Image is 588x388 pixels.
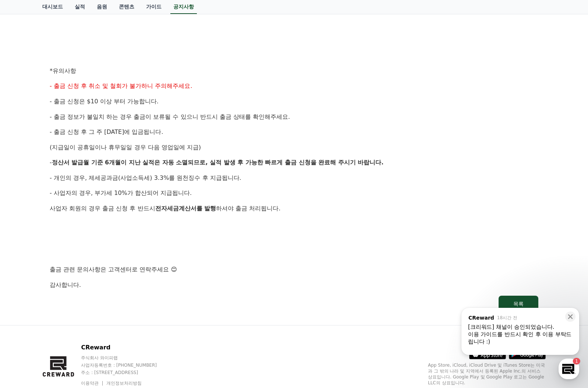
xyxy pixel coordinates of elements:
span: *유의사항 [50,67,76,74]
span: 사업자 회원의 경우 출금 신청 후 반드시 [50,205,155,212]
span: (지급일이 공휴일이나 휴무일일 경우 다음 영업일에 지급) [50,144,201,151]
button: 목록 [499,296,538,312]
div: 목록 [513,300,524,307]
span: 출금 관련 문의사항은 고객센터로 연락주세요 😊 [50,266,177,273]
span: - 출금 신청 후 그 주 [DATE]에 입금됩니다. [50,128,163,135]
span: - 출금 신청 후 취소 및 철회가 불가하니 주의해주세요. [50,82,192,89]
a: 이용약관 [81,381,104,386]
p: CReward [81,343,171,352]
span: 홈 [23,244,28,250]
span: - 출금 정보가 불일치 하는 경우 출금이 보류될 수 있으니 반드시 출금 상태를 확인해주세요. [50,113,290,120]
p: App Store, iCloud, iCloud Drive 및 iTunes Store는 미국과 그 밖의 나라 및 지역에서 등록된 Apple Inc.의 서비스 상표입니다. Goo... [428,362,546,386]
p: - [50,158,538,167]
strong: 정산서 발급월 기준 [52,159,103,166]
span: 감사합니다. [50,281,81,288]
a: 개인정보처리방침 [106,381,142,386]
span: 대화 [67,245,76,250]
a: 설정 [95,233,141,252]
span: - 출금 신청은 $10 이상 부터 가능합니다. [50,98,159,105]
span: - 사업자의 경우, 부가세 10%가 합산되어 지급됩니다. [50,189,192,196]
p: 주식회사 와이피랩 [81,355,171,361]
p: 사업자등록번호 : [PHONE_NUMBER] [81,362,171,368]
span: 1 [75,233,77,239]
span: - 개인의 경우, 제세공과금(사업소득세) 3.3%를 원천징수 후 지급됩니다. [50,174,241,181]
strong: 전자세금계산서를 발행 [155,205,216,212]
a: 1대화 [49,233,95,252]
a: 홈 [2,233,49,252]
p: 주소 : [STREET_ADDRESS] [81,370,171,375]
a: 목록 [50,296,538,312]
span: 설정 [114,244,123,250]
span: 하셔야 출금 처리됩니다. [216,205,280,212]
strong: 6개월이 지난 실적은 자동 소멸되므로, 실적 발생 후 가능한 빠르게 출금 신청을 완료해 주시기 바랍니다. [105,159,383,166]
